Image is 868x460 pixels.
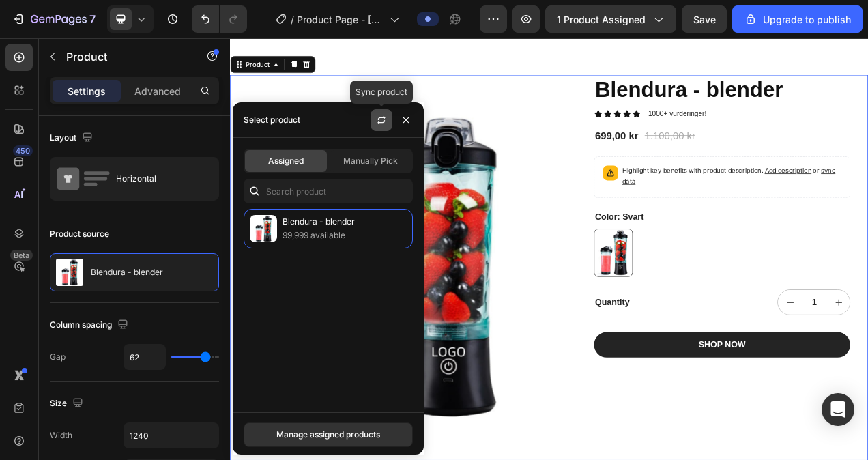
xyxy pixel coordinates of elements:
[283,215,407,229] p: Blendura - blender
[291,12,294,27] span: /
[244,114,300,126] div: Select product
[89,11,96,27] p: 7
[686,165,746,175] span: Add description
[343,155,398,167] span: Manually Pick
[744,12,851,27] div: Upgrade to publish
[503,164,784,191] p: Highlight key benefits with product description.
[467,47,796,85] h1: Blendura - blender
[124,345,165,369] input: Auto
[530,116,598,136] div: 1.100,00 kr
[703,324,734,355] button: decrement
[50,351,66,363] div: Gap
[765,324,796,355] button: increment
[50,228,109,240] div: Product source
[50,429,72,442] div: Width
[50,129,96,147] div: Layout
[467,331,628,348] div: Quantity
[822,393,854,426] div: Open Intercom Messenger
[244,179,413,203] input: Search in Settings & Advanced
[545,5,676,33] button: 1 product assigned
[68,84,106,98] p: Settings
[250,215,277,242] img: collections
[91,268,163,277] p: Blendura - blender
[268,155,304,167] span: Assigned
[134,84,181,98] p: Advanced
[503,165,777,189] span: sync data
[536,92,611,104] p: 1000+ vurderinger!
[50,316,131,334] div: Column spacing
[283,229,407,242] p: 99,999 available
[17,28,53,40] div: Product
[467,116,525,136] div: 699,00 kr
[13,145,33,156] div: 450
[66,48,182,65] p: Product
[557,12,646,27] span: 1 product assigned
[297,12,384,27] span: Product Page - [DATE] 20:52:56
[124,423,218,448] input: Auto
[734,324,765,355] input: quantity
[601,387,662,401] div: SHOP NOW
[732,5,863,33] button: Upgrade to publish
[56,259,83,286] img: product feature img
[693,14,716,25] span: Save
[503,165,777,189] span: or
[244,422,413,447] button: Manage assigned products
[467,377,796,410] button: SHOP NOW
[276,429,380,441] div: Manage assigned products
[50,394,86,413] div: Size
[10,250,33,261] div: Beta
[467,222,532,239] legend: Color: Svart
[230,38,868,460] iframe: Design area
[116,163,199,195] div: Horizontal
[192,5,247,33] div: Undo/Redo
[5,5,102,33] button: 7
[682,5,727,33] button: Save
